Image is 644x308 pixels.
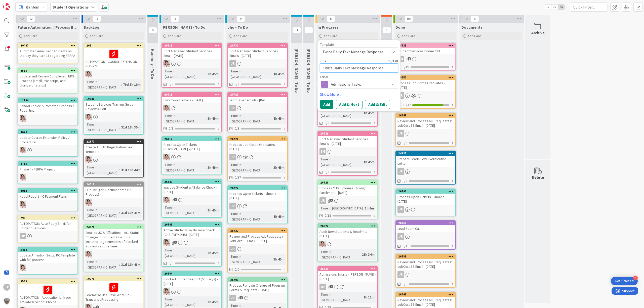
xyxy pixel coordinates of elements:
[84,71,143,77] div: EW
[228,229,287,233] div: 26722
[320,43,334,46] span: Template
[228,246,287,252] div: JR
[228,186,287,201] div: 26727Process Open Tickets - Jhoana - [DATE]
[18,43,77,48] div: 20487
[18,48,77,59] div: Automated email sent students on the day they turn 18 regarding FERPA
[18,147,77,153] div: EW
[330,199,333,202] span: 3
[319,148,326,155] div: ZM
[18,161,78,184] a: 4715Phase II - FERPA ProjectEW
[18,247,77,263] div: 5478Update Affiliation Setup KC Template with full process.
[84,139,143,144] div: 22777
[18,233,77,239] div: JR
[162,197,221,203] div: EW
[230,186,287,190] div: 26727
[18,220,77,231] div: AUTOMATION: Auto Reply Email for Student Services
[408,57,411,60] span: 1
[396,43,455,48] div: 26735
[162,48,221,59] div: Sort & Answer Student Services Email - [DATE]
[120,167,142,173] div: 31d 19h 44m
[396,156,455,167] div: Prepare Grade Level Verification Letter
[18,43,77,59] div: 20487Automated email sent students on the day they turn 18 regarding FERPA
[396,151,455,167] div: 24925Prepare Grade Level Verification Letter
[86,79,121,90] div: Time in [GEOGRAPHIC_DATA]
[20,99,77,102] div: 11194
[396,168,455,175] div: JR
[84,43,143,48] div: 265
[318,185,377,196] div: Process CHS Diplomas Through Parchment - [DATE]
[570,3,608,12] input: Quick Filter...
[84,97,143,101] div: 19280
[20,201,26,208] img: EW
[164,197,170,203] img: EW
[162,180,221,195] div: 26707Inactive Student w/ Balance Check - [DATE]
[84,156,143,163] div: EW
[164,105,170,111] img: EW
[396,194,455,205] div: Process Open Tickets - Jhoana - [DATE]
[397,56,404,62] div: ZM
[84,182,143,198] div: 24019ELP - Kruger (Document the B2 Process)
[318,180,377,196] div: 26726Process CHS Diplomas Through Parchment - [DATE]
[331,81,387,88] span: Admissions Tasks
[164,205,206,216] div: Time in [GEOGRAPHIC_DATA]
[162,239,221,246] div: EW
[396,206,455,213] div: JR
[361,110,362,116] span: :
[227,228,288,273] a: 26722Review and Process ALL Requests in JobCorpSS Email - [DATE]JRTime in [GEOGRAPHIC_DATA]:3h 45...
[398,221,455,225] div: 26350
[398,114,455,117] div: 26648
[397,92,404,99] div: JR
[403,64,409,70] span: 0/19
[229,162,271,173] div: Time in [GEOGRAPHIC_DATA]
[90,34,106,38] span: Add Card...
[122,82,142,87] div: 79d 5h 18m
[396,221,455,232] div: 26350Lead Zoom Call
[323,49,385,55] span: Twice Daily Text Message Response
[395,43,456,71] a: 26735Student Services Phone CallZM0/19
[228,154,287,160] div: JR
[18,193,77,200] div: Need Report - IC Payment Plans
[18,215,78,243] a: 799AUTOMATION: Auto Reply Email for Student ServicesJR
[11,1,23,7] span: Support
[396,113,455,129] div: 26648Review and Process ALL Requests in JobCorpSS Email - [DATE]
[84,97,143,112] div: 19280Student Services Training Guide Review & Edit
[396,151,455,156] div: 24925
[119,210,120,215] span: :
[396,221,455,225] div: 26350
[467,34,484,38] span: Add Card...
[319,197,326,204] div: JR
[319,241,326,247] img: EW
[174,198,177,201] span: 1
[228,43,287,48] div: 26730
[162,136,222,175] a: 26712Process Open Tickets - [PERSON_NAME] - [DATE]EWTime in [GEOGRAPHIC_DATA]:3h 45m
[397,168,404,175] div: JR
[397,206,404,213] div: JR
[318,131,377,147] div: 26721Sort & Answer Student Services Emails - [DATE]
[121,82,122,87] span: :
[162,60,221,67] div: EW
[86,122,119,133] div: Time in [GEOGRAPHIC_DATA]
[230,229,287,233] div: 26722
[18,73,77,89] div: Update and Review Completed_NDS Process (Email, transcript, and change of status)
[318,131,377,136] div: 26721
[162,222,221,238] div: 26705Active Students w/ Balance Check (CHS / VFMOHS) - [DATE]
[162,179,222,218] a: 26707Inactive Student w/ Balance Check - [DATE]EWTime in [GEOGRAPHIC_DATA]:3h 45m
[18,130,77,145] div: 4679Update Course Extension Policy / Procedure
[206,116,206,121] span: :
[174,241,177,244] span: 1
[395,151,456,185] a: 24925Prepare Grade Level Verification LetterJR0/2
[162,105,221,111] div: EW
[228,92,287,103] div: 26729Jrodriguez emails - [DATE]
[24,34,40,38] span: Add Card...
[164,162,206,173] div: Time in [GEOGRAPHIC_DATA]
[228,229,287,244] div: 26722Review and Process ALL Requests in JobCorpSS Email - [DATE]
[318,224,377,228] div: 26622
[361,159,362,165] span: :
[318,224,377,239] div: 26622Audit New Students & Readmits - [DATE]
[395,189,456,216] a: 26593Process Open Tickets - Jhoana - [DATE]JR
[84,225,143,229] div: 24870
[168,34,184,38] span: Add Card...
[86,71,92,77] img: EW
[398,190,455,193] div: 26593
[164,247,206,258] div: Time in [GEOGRAPHIC_DATA]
